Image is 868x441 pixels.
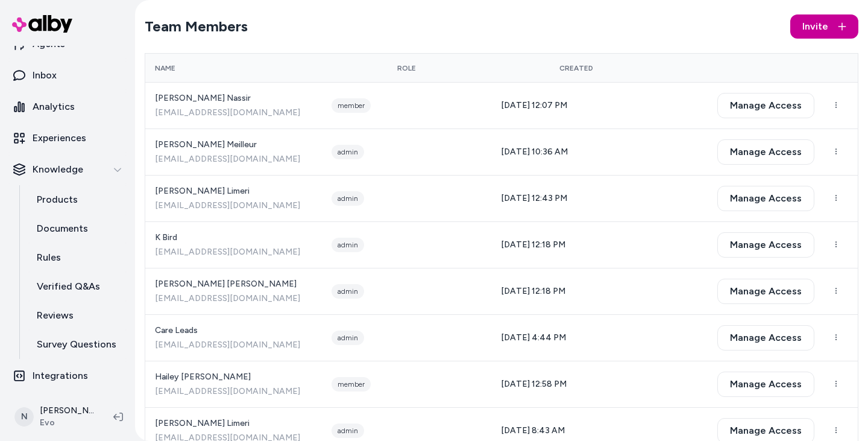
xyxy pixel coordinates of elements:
[501,332,566,343] span: [DATE] 4:44 PM
[332,377,371,392] div: member
[25,214,130,243] a: Documents
[37,192,78,207] p: Products
[25,185,130,214] a: Products
[145,17,248,36] h2: Team Members
[501,100,567,110] span: [DATE] 12:07 PM
[37,308,74,323] p: Reviews
[155,232,312,244] span: K Bird
[25,330,130,359] a: Survey Questions
[5,92,130,121] a: Analytics
[155,107,312,119] span: [EMAIL_ADDRESS][DOMAIN_NAME]
[332,331,364,345] div: admin
[717,325,814,351] button: Manage Access
[332,145,364,159] div: admin
[717,93,814,118] button: Manage Access
[5,61,130,90] a: Inbox
[33,68,57,83] p: Inbox
[155,371,312,383] span: Hailey [PERSON_NAME]
[37,337,116,352] p: Survey Questions
[155,325,312,337] span: Care Leads
[717,279,814,304] button: Manage Access
[155,200,312,212] span: [EMAIL_ADDRESS][DOMAIN_NAME]
[33,369,88,383] p: Integrations
[40,417,94,429] span: Evo
[717,139,814,165] button: Manage Access
[501,63,651,73] div: Created
[501,240,565,250] span: [DATE] 12:18 PM
[25,243,130,272] a: Rules
[12,15,72,33] img: alby Logo
[155,63,312,73] div: Name
[717,186,814,211] button: Manage Access
[155,153,312,165] span: [EMAIL_ADDRESS][DOMAIN_NAME]
[717,232,814,258] button: Manage Access
[5,361,130,390] a: Integrations
[25,301,130,330] a: Reviews
[155,246,312,258] span: [EMAIL_ADDRESS][DOMAIN_NAME]
[155,385,312,398] span: [EMAIL_ADDRESS][DOMAIN_NAME]
[332,63,482,73] div: Role
[33,131,86,145] p: Experiences
[37,250,61,265] p: Rules
[33,162,83,177] p: Knowledge
[155,417,312,430] span: [PERSON_NAME] Limeri
[155,92,312,104] span: [PERSON_NAME] Nassir
[5,155,130,184] button: Knowledge
[14,407,34,427] span: N
[155,339,312,351] span: [EMAIL_ADDRESS][DOMAIN_NAME]
[501,425,565,436] span: [DATE] 8:43 AM
[332,284,364,299] div: admin
[501,286,565,296] span: [DATE] 12:18 PM
[501,379,567,389] span: [DATE] 12:58 PM
[332,424,364,438] div: admin
[155,185,312,197] span: [PERSON_NAME] Limeri
[155,293,312,305] span: [EMAIL_ADDRESS][DOMAIN_NAME]
[40,405,94,417] p: [PERSON_NAME]
[332,191,364,206] div: admin
[37,279,100,294] p: Verified Q&As
[790,14,858,39] button: Invite
[501,193,567,203] span: [DATE] 12:43 PM
[802,19,828,34] span: Invite
[33,100,75,114] p: Analytics
[332,98,371,113] div: member
[155,278,312,290] span: [PERSON_NAME] [PERSON_NAME]
[332,238,364,252] div: admin
[5,124,130,153] a: Experiences
[7,398,104,436] button: N[PERSON_NAME]Evo
[155,139,312,151] span: [PERSON_NAME] Meilleur
[37,221,88,236] p: Documents
[25,272,130,301] a: Verified Q&As
[717,372,814,397] button: Manage Access
[501,147,568,157] span: [DATE] 10:36 AM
